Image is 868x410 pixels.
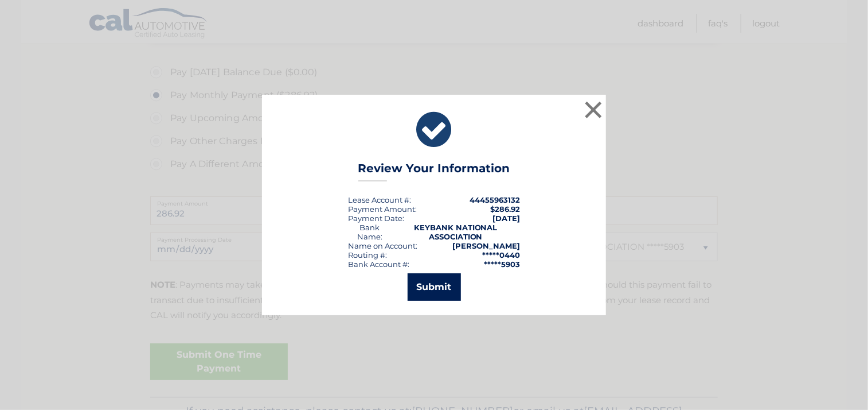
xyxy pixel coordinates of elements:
button: Submit [408,273,461,301]
strong: 44455963132 [470,195,520,204]
div: Routing #: [348,250,387,260]
div: : [348,214,404,223]
span: [DATE] [492,214,520,223]
div: Bank Account #: [348,260,409,269]
button: × [582,98,605,121]
div: Name on Account: [348,241,417,250]
span: $286.92 [490,204,520,214]
span: Payment Date [348,214,402,223]
div: Payment Amount: [348,204,417,214]
div: Lease Account #: [348,195,411,204]
strong: KEYBANK NATIONAL ASSOCIATION [414,223,498,241]
strong: [PERSON_NAME] [452,241,520,250]
h3: Review Your Information [358,161,510,181]
div: Bank Name: [348,223,391,241]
